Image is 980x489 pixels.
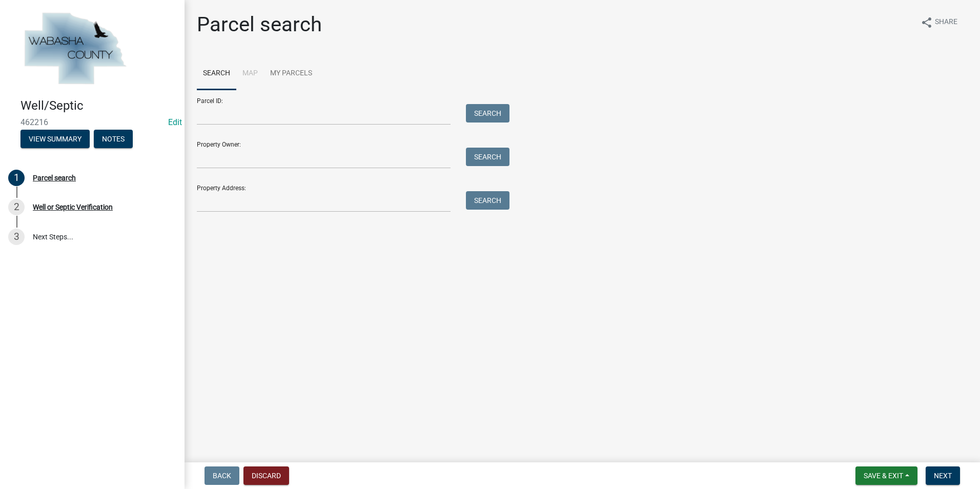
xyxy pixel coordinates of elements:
[921,16,933,29] i: share
[33,174,76,181] div: Parcel search
[168,117,182,127] a: Edit
[21,11,129,88] img: Wabasha County, Minnesota
[197,12,322,37] h1: Parcel search
[21,117,164,127] span: 462216
[934,472,952,480] span: Next
[466,104,509,123] button: Search
[197,57,236,90] a: Search
[205,466,239,485] button: Back
[8,199,25,215] div: 2
[864,472,903,480] span: Save & Exit
[912,12,966,32] button: shareShare
[33,203,113,211] div: Well or Septic Verification
[8,229,25,245] div: 3
[94,130,133,148] button: Notes
[926,466,960,485] button: Next
[21,130,90,148] button: View Summary
[21,98,176,113] h4: Well/Septic
[466,191,509,210] button: Search
[168,117,182,127] wm-modal-confirm: Edit Application Number
[935,16,957,29] span: Share
[21,135,90,144] wm-modal-confirm: Summary
[243,466,289,485] button: Discard
[264,57,318,90] a: My Parcels
[8,170,25,186] div: 1
[94,135,133,144] wm-modal-confirm: Notes
[466,148,509,166] button: Search
[213,472,231,480] span: Back
[855,466,917,485] button: Save & Exit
